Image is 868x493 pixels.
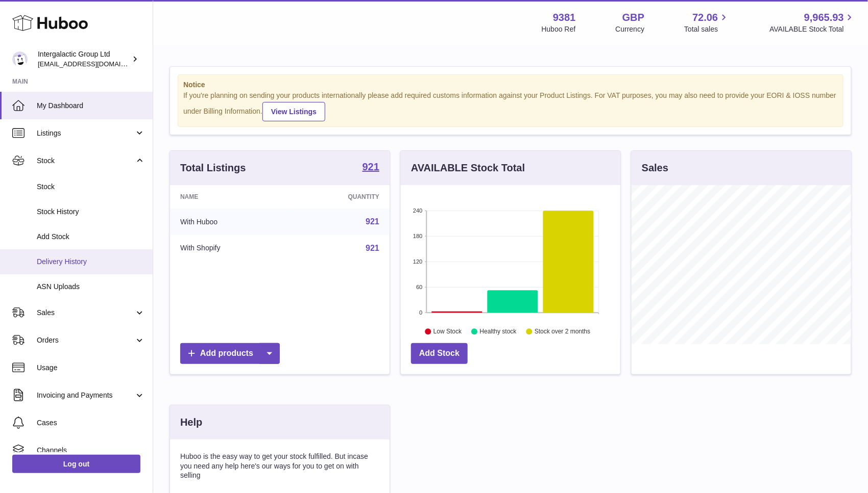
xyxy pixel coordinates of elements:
[37,128,134,138] span: Listings
[180,452,379,481] p: Huboo is the easy way to get your stock fulfilled. But incase you need any help here's our ways f...
[37,335,134,345] span: Orders
[180,416,202,429] h3: Help
[542,24,576,34] div: Huboo Ref
[37,363,145,373] span: Usage
[366,244,379,252] a: 921
[411,343,468,364] a: Add Stock
[411,161,525,175] h3: AVAILABLE Stock Total
[37,446,145,455] span: Channels
[183,91,838,121] div: If you're planning on sending your products internationally please add required customs informati...
[616,24,645,34] div: Currency
[37,308,134,318] span: Sales
[37,232,145,242] span: Add Stock
[170,235,288,262] td: With Shopify
[480,328,517,335] text: Healthy stock
[363,162,379,172] strong: 921
[37,156,134,166] span: Stock
[37,391,134,400] span: Invoicing and Payments
[684,11,730,34] a: 72.06 Total sales
[419,309,422,316] text: 0
[288,185,390,209] th: Quantity
[769,24,856,34] span: AVAILABLE Stock Total
[37,418,145,428] span: Cases
[38,49,130,69] div: Intergalactic Group Ltd
[804,11,844,24] span: 9,965.93
[180,161,246,175] h3: Total Listings
[413,207,422,214] text: 240
[37,207,145,217] span: Stock History
[170,185,288,209] th: Name
[363,162,379,174] a: 921
[553,11,576,24] strong: 9381
[684,24,730,34] span: Total sales
[12,51,28,67] img: info@junglistnetwork.com
[37,182,145,192] span: Stock
[37,101,145,111] span: My Dashboard
[262,102,325,121] a: View Listings
[642,161,668,175] h3: Sales
[37,282,145,292] span: ASN Uploads
[535,328,590,335] text: Stock over 2 months
[692,11,718,24] span: 72.06
[37,257,145,267] span: Delivery History
[366,217,379,226] a: 921
[170,209,288,235] td: With Huboo
[183,80,838,90] strong: Notice
[416,284,422,290] text: 60
[622,11,644,24] strong: GBP
[180,343,280,364] a: Add products
[12,455,140,473] a: Log out
[38,60,150,68] span: [EMAIL_ADDRESS][DOMAIN_NAME]
[433,328,462,335] text: Low Stock
[769,11,856,34] a: 9,965.93 AVAILABLE Stock Total
[413,258,422,265] text: 120
[413,233,422,239] text: 180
